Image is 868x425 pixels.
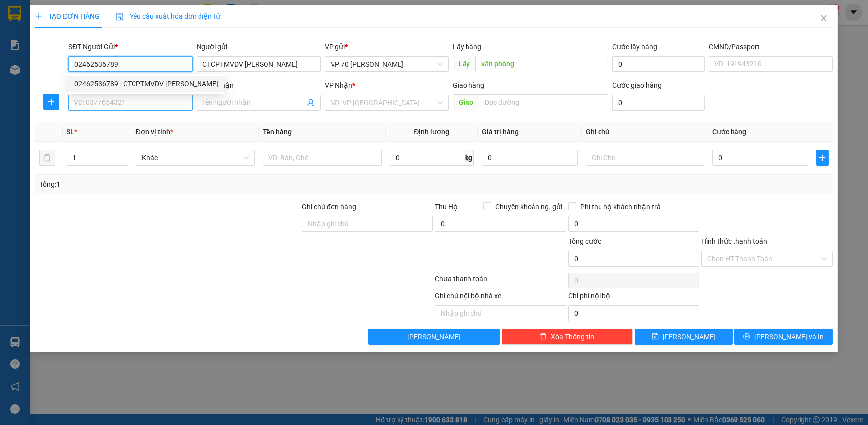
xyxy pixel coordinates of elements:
div: Người gửi [197,41,321,52]
span: user-add [307,99,315,107]
span: Lấy [453,56,475,71]
button: deleteXóa Thông tin [502,329,633,345]
label: Ghi chú đơn hàng [302,203,356,211]
span: Giao [453,94,479,110]
span: Đơn vị tính [136,128,173,136]
span: Giá trị hàng [482,128,519,136]
button: Close [810,5,838,33]
span: Khác [142,150,249,165]
div: Chi phí nội bộ [568,290,699,305]
span: Thu Hộ [435,203,458,211]
input: Ghi Chú [586,150,705,166]
span: Giao hàng [453,81,484,89]
div: Chưa thanh toán [434,273,567,290]
input: Dọc đường [479,94,608,110]
button: delete [39,150,55,166]
span: Yêu cầu xuất hóa đơn điện tử [116,12,220,20]
label: Cước giao hàng [612,81,662,89]
span: Phí thu hộ khách nhận trả [576,201,665,212]
span: Xóa Thông tin [551,331,594,342]
span: TẠO ĐƠN HÀNG [35,12,100,20]
label: Hình thức thanh toán [701,237,767,245]
span: SL [67,128,74,136]
button: save[PERSON_NAME] [635,329,733,345]
span: close [820,14,828,22]
button: plus [43,94,59,110]
div: CMND/Passport [709,41,833,52]
span: Định lượng [414,128,449,136]
input: Ghi chú đơn hàng [302,216,433,232]
span: [PERSON_NAME] [663,331,716,342]
input: VD: Bàn, Ghế [263,150,382,166]
span: Lấy hàng [453,43,481,51]
button: printer[PERSON_NAME] và In [734,329,832,345]
span: [PERSON_NAME] [407,331,461,342]
span: Tên hàng [263,128,292,136]
div: VP gửi [325,41,449,52]
span: Tổng cước [568,237,601,245]
span: plus [44,98,59,106]
span: printer [743,333,750,341]
div: Tổng: 1 [39,179,335,190]
button: [PERSON_NAME] [368,329,499,345]
input: 0 [482,150,578,166]
span: VP 70 Nguyễn Hoàng [331,57,443,71]
div: SĐT Người Gửi [68,41,193,52]
img: icon [116,13,124,21]
span: plus [817,154,828,162]
div: Người nhận [197,80,321,91]
span: plus [35,13,42,20]
input: Cước giao hàng [612,95,704,111]
div: 02462536789 - CTCPTMVDV Hoàng Minh Lâm [68,76,224,92]
input: Cước lấy hàng [612,56,704,72]
span: Chuyển khoản ng. gửi [491,201,566,212]
span: kg [464,150,474,166]
div: Ghi chú nội bộ nhà xe [435,290,566,305]
th: Ghi chú [582,122,709,142]
span: VP Nhận [325,81,352,89]
div: 02462536789 - CTCPTMVDV [PERSON_NAME] [74,78,218,89]
input: Dọc đường [475,56,608,71]
span: delete [540,333,547,341]
input: Nhập ghi chú [435,305,566,321]
span: [PERSON_NAME] và In [754,331,824,342]
button: plus [816,150,829,166]
span: Cước hàng [712,128,746,136]
span: save [652,333,659,341]
label: Cước lấy hàng [612,43,657,51]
